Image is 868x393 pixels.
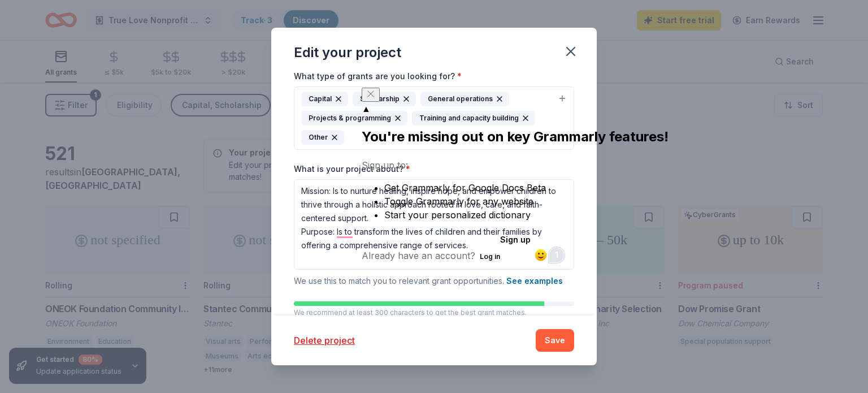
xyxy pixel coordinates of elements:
[353,92,416,106] div: Scholarship
[294,163,410,175] label: What is your project about?
[294,87,574,150] button: CapitalScholarshipGeneral operationsProjects & programmingTraining and capacity buildingOther
[294,44,401,62] div: Edit your project
[301,92,348,106] div: Capital
[301,130,344,145] div: Other
[294,71,462,82] label: What type of grants are you looking for?
[506,274,563,288] button: See examples
[294,334,355,347] button: Delete project
[294,276,563,286] span: We use this to match you to relevant grant opportunities.
[294,308,574,317] p: We recommend at least 300 characters to get the best grant matches.
[536,329,574,352] button: Save
[294,179,574,270] textarea: To enrich screen reader interactions, please activate Accessibility in Grammarly extension settings
[301,111,407,126] div: Projects & programming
